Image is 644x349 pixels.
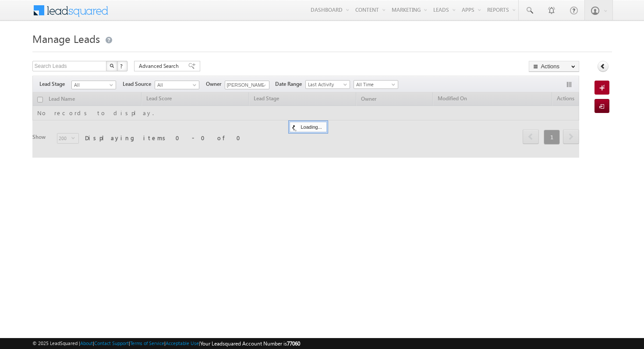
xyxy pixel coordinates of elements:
span: All [155,81,197,89]
input: Type to Search [225,81,269,89]
span: Lead Stage [39,80,71,88]
div: Loading... [290,122,327,132]
span: Manage Leads [32,32,100,46]
a: All [155,81,199,89]
a: Acceptable Use [166,340,199,346]
span: ? [120,62,124,70]
span: All Time [354,81,396,88]
span: Date Range [275,80,305,88]
span: Advanced Search [139,62,181,70]
a: Terms of Service [130,340,164,346]
span: Lead Source [123,80,155,88]
img: Search [110,63,114,68]
a: All Time [354,80,398,89]
span: Your Leadsquared Account Number is [200,340,300,347]
span: Last Activity [306,81,347,88]
a: All [71,81,116,89]
button: Actions [529,61,579,72]
a: Contact Support [94,340,129,346]
a: Show All Items [258,81,269,90]
button: ? [117,61,127,71]
span: Owner [206,80,225,88]
span: 77060 [287,340,300,347]
span: © 2025 LeadSquared | | | | | [32,339,300,348]
a: Last Activity [305,80,350,89]
a: About [80,340,93,346]
span: All [72,81,113,89]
